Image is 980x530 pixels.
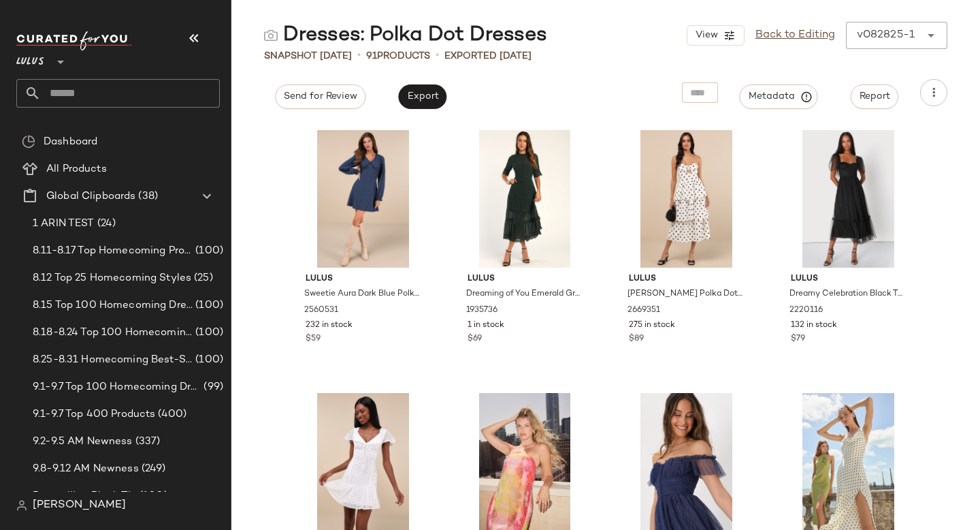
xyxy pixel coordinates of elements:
[366,49,430,63] div: Products
[694,30,717,41] span: View
[33,497,126,514] span: [PERSON_NAME]
[436,48,439,64] span: •
[16,31,132,50] img: cfy_white_logo.C9jOOHJF.svg
[264,49,352,63] span: Snapshot [DATE]
[468,319,504,332] span: 1 in stock
[135,189,158,204] span: (38)
[748,91,810,103] span: Metadata
[306,273,421,285] span: Lulus
[193,325,223,341] span: (100)
[33,434,133,450] span: 9.2-9.5 AM Newness
[264,29,278,42] img: svg%3e
[468,273,583,285] span: Lulus
[755,27,835,44] a: Back to Editing
[264,22,547,49] div: Dresses: Polka Dot Dresses
[306,319,353,332] span: 232 in stock
[95,216,116,232] span: (24)
[791,273,906,285] span: Lulus
[33,461,139,477] span: 9.8-9.12 AM Newness
[306,333,321,345] span: $59
[789,288,904,300] span: Dreamy Celebration Black Tulle Bustier Swiss Dot Midi Dress
[304,305,338,317] span: 2560531
[398,84,446,109] button: Export
[33,243,193,259] span: 8.11-8.17 Top Homecoming Product
[851,84,898,109] button: Report
[468,333,482,345] span: $69
[791,319,837,332] span: 132 in stock
[193,243,223,259] span: (100)
[33,216,95,232] span: 1 ARIN TEST
[33,407,155,422] span: 9.1-9.7 Top 400 Products
[366,51,377,61] span: 91
[193,298,223,313] span: (100)
[193,352,223,368] span: (100)
[16,46,44,71] span: Lulus
[16,500,27,511] img: svg%3e
[46,161,107,177] span: All Products
[46,189,135,204] span: Global Clipboards
[33,270,191,286] span: 8.12 Top 25 Homecoming Styles
[33,352,193,368] span: 8.25-8.31 Homecoming Best-Sellers
[627,305,660,317] span: 2669351
[457,130,593,268] img: 9460261_1935736.jpg
[139,461,166,477] span: (249)
[444,49,532,63] p: Exported [DATE]
[133,434,161,450] span: (337)
[629,273,744,285] span: Lulus
[466,305,497,317] span: 1935736
[295,130,431,268] img: 12284741_2560531.jpg
[33,325,193,341] span: 8.18-8.24 Top 100 Homecoming Dresses
[618,130,755,268] img: 2669351_02_fullbody.jpg
[859,91,890,102] span: Report
[137,488,167,504] span: (100)
[406,91,438,102] span: Export
[283,91,357,102] span: Send for Review
[44,134,97,150] span: Dashboard
[33,379,201,395] span: 9.1-9.7 Top 100 Homecoming Dresses
[687,25,744,46] button: View
[629,319,675,332] span: 275 in stock
[201,379,223,395] span: (99)
[155,407,186,422] span: (400)
[191,270,213,286] span: (25)
[857,27,915,44] div: v082825-1
[304,288,419,300] span: Sweetie Aura Dark Blue Polka Dot Mini Dress
[780,130,917,268] img: 10867001_2220116.jpg
[33,298,193,313] span: 8.15 Top 100 Homecoming Dresses
[22,135,35,149] img: svg%3e
[627,288,742,300] span: [PERSON_NAME] Polka Dot Twist-Front Lace-Up Midi Dress
[740,84,818,109] button: Metadata
[629,333,644,345] span: $89
[275,84,365,109] button: Send for Review
[357,48,361,64] span: •
[466,288,581,300] span: Dreaming of You Emerald Green Swiss Dot Midi Dress
[791,333,805,345] span: $79
[789,305,823,317] span: 2220116
[33,488,137,504] span: Bestselling Black Tie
